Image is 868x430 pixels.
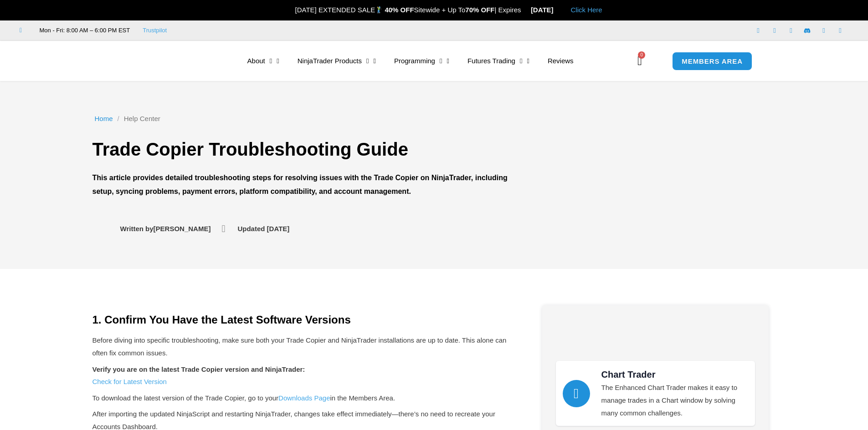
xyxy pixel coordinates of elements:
[672,52,752,71] a: MEMBERS AREA
[288,51,385,71] a: NinjaTrader Products
[92,365,305,373] strong: Verify you are on the latest Trade Copier version and NinjaTrader:
[522,6,529,13] img: ⌛
[601,381,748,420] p: The Enhanced Chart Trader makes it easy to manage trades in a Chart window by solving many common...
[531,6,561,14] strong: [DATE]
[92,218,114,240] img: Picture of David Koehler
[143,27,167,34] a: Trustpilot
[375,6,382,13] img: 🏌️‍♂️
[92,171,512,198] div: This article provides detailed troubleshooting steps for resolving issues with the Trade Copier o...
[238,51,288,71] a: About
[458,51,539,71] a: Futures Trading
[92,378,167,385] a: Check for Latest Version
[554,6,561,13] img: 🏭
[563,380,590,407] a: Chart Trader
[565,321,745,347] img: NinjaTrader Logo | Affordable Indicators – NinjaTrader
[238,51,635,71] nav: Menu
[237,225,265,233] span: Updated
[92,392,510,405] p: To download the latest version of the Trade Copier, go to your in the Members Area.
[120,225,154,233] span: Written by
[571,6,602,14] a: Click Here
[95,112,113,125] a: Home
[108,45,205,77] img: LogoAI | Affordable Indicators – NinjaTrader
[539,51,583,71] a: Reviews
[288,6,295,13] img: 🎉
[92,314,351,326] strong: 1. Confirm You Have the Latest Software Versions
[385,51,458,71] a: Programming
[278,394,330,402] a: Downloads Page
[385,6,414,14] strong: 40% OFF
[624,48,656,74] a: 0
[92,137,512,162] h1: Trade Copier Troubleshooting Guide
[285,6,531,14] span: [DATE] EXTENDED SALE Sitewide + Up To | Expires
[124,112,160,125] a: Help Center
[267,225,290,233] time: [DATE]
[92,334,510,359] p: Before diving into specific troubleshooting, make sure both your Trade Copier and NinjaTrader ins...
[118,223,211,235] span: [PERSON_NAME]
[638,51,645,59] span: 0
[37,25,130,36] span: Mon - Fri: 8:00 AM – 6:00 PM EST
[465,6,494,14] strong: 70% OFF
[601,369,656,379] a: Chart Trader
[118,112,119,125] span: /
[682,58,743,65] span: MEMBERS AREA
